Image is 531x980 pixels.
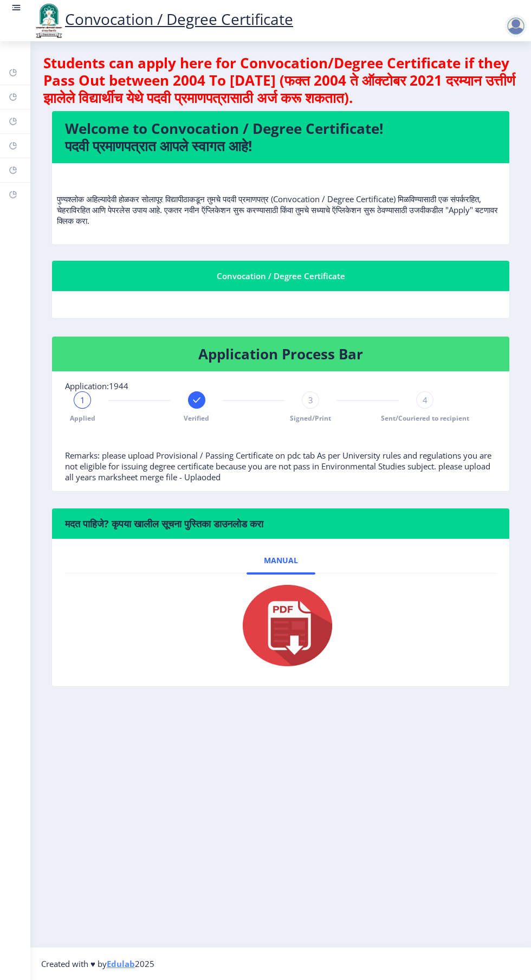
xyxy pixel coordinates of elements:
[107,958,135,969] a: Edulab
[33,2,65,39] img: logo
[308,395,313,405] span: 3
[290,414,331,423] span: Signed/Print
[57,172,504,226] p: पुण्यश्लोक अहिल्यादेवी होळकर सोलापूर विद्यापीठाकडून तुमचे पदवी प्रमाणपत्र (Convocation / Degree C...
[226,582,335,669] img: pdf.png
[80,395,85,405] span: 1
[33,9,293,29] a: Convocation / Degree Certificate
[41,958,154,969] span: Created with ♥ by 2025
[381,414,469,423] span: Sent/Couriered to recipient
[65,381,128,391] span: Application:1944
[70,414,95,423] span: Applied
[65,345,496,363] h4: Application Process Bar
[247,547,315,573] a: Manual
[264,556,298,565] span: Manual
[65,269,496,282] div: Convocation / Degree Certificate
[423,395,428,405] span: 4
[65,450,491,482] span: Remarks: please upload Provisional / Passing Certificate on pdc tab As per University rules and r...
[65,517,496,530] h6: मदत पाहिजे? कृपया खालील सूचना पुस्तिका डाउनलोड करा
[65,120,496,154] h4: Welcome to Convocation / Degree Certificate! पदवी प्रमाणपत्रात आपले स्वागत आहे!
[184,414,209,423] span: Verified
[43,54,518,106] h4: Students can apply here for Convocation/Degree Certificate if they Pass Out between 2004 To [DATE...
